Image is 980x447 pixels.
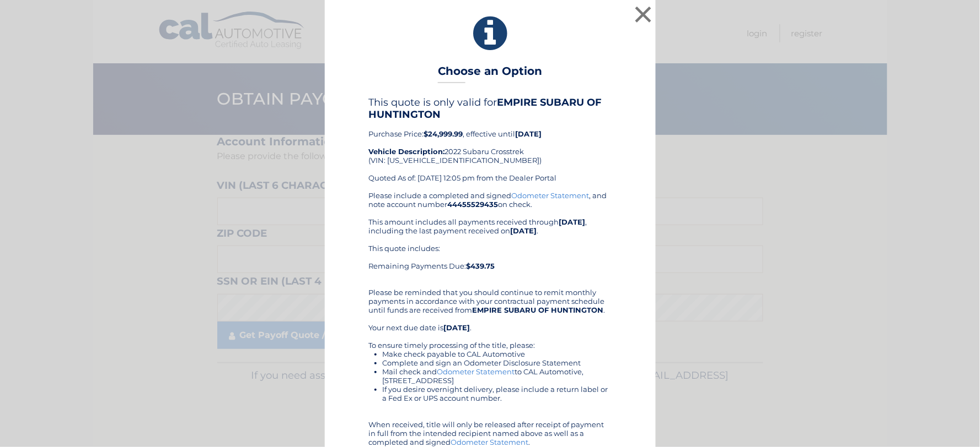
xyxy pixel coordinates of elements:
strong: Vehicle Description: [369,147,445,156]
div: This quote includes: Remaining Payments Due: [369,244,612,279]
b: EMPIRE SUBARU OF HUNTINGTON [473,306,604,314]
b: [DATE] [511,226,537,235]
a: Odometer Statement [512,191,590,200]
h3: Choose an Option [438,64,542,84]
li: Mail check and to CAL Automotive, [STREET_ADDRESS] [383,367,612,385]
li: If you desire overnight delivery, please include a return label or a Fed Ex or UPS account number. [383,385,612,402]
button: × [633,3,655,25]
b: 44455529435 [448,200,499,209]
b: [DATE] [559,217,586,226]
a: Odometer Statement [437,367,515,376]
b: [DATE] [444,323,470,332]
div: Purchase Price: , effective until 2022 Subaru Crosstrek (VIN: [US_VEHICLE_IDENTIFICATION_NUMBER])... [369,96,612,191]
b: [DATE] [516,129,542,138]
b: $24,999.99 [424,129,463,138]
li: Complete and sign an Odometer Disclosure Statement [383,358,612,367]
li: Make check payable to CAL Automotive [383,350,612,358]
b: $439.75 [467,261,495,270]
a: Odometer Statement [451,438,529,446]
b: EMPIRE SUBARU OF HUNTINGTON [369,96,602,121]
h4: This quote is only valid for [369,96,612,121]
